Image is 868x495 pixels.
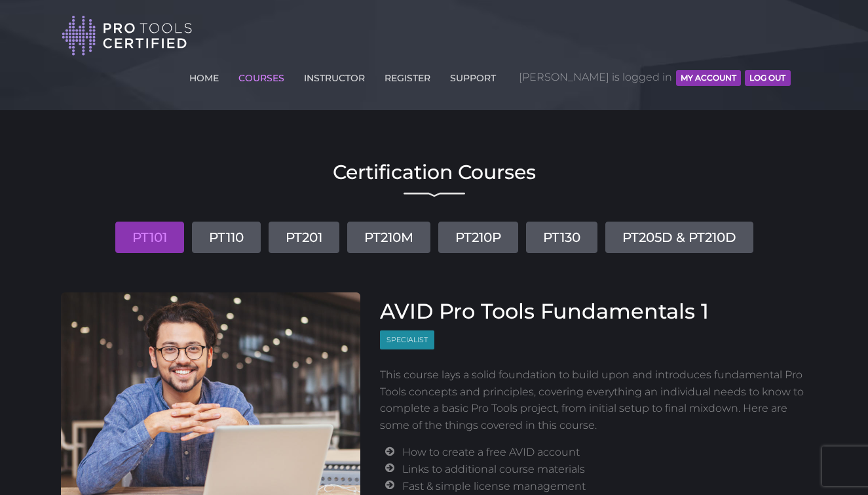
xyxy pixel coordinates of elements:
span: [PERSON_NAME] is logged in [519,58,791,97]
a: PT101 [115,222,184,253]
p: This course lays a solid foundation to build upon and introduces fundamental Pro Tools concepts a... [380,366,808,433]
a: PT205D & PT210D [605,222,753,253]
a: SUPPORT [447,65,499,86]
a: PT210P [438,222,518,253]
h3: AVID Pro Tools Fundamentals 1 [380,299,808,324]
li: How to create a free AVID account [402,444,807,461]
img: decorative line [404,192,465,197]
h2: Certification Courses [61,163,808,182]
a: COURSES [235,65,288,86]
button: MY ACCOUNT [676,70,741,86]
img: Pro Tools Certified Logo [62,14,193,57]
a: PT201 [269,222,339,253]
a: PT130 [526,222,597,253]
li: Links to additional course materials [402,461,807,478]
button: Log Out [745,70,790,86]
a: INSTRUCTOR [301,65,368,86]
a: PT210M [347,222,430,253]
a: REGISTER [381,65,434,86]
span: Specialist [380,330,434,349]
li: Fast & simple license management [402,478,807,495]
a: HOME [186,65,222,86]
a: PT110 [192,222,261,253]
